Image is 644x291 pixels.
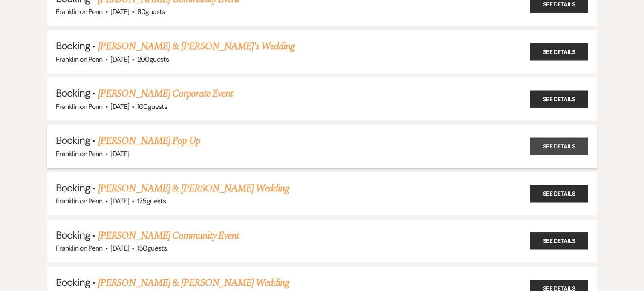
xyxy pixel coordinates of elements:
span: 150 guests [137,244,167,253]
span: 175 guests [137,197,166,205]
span: [DATE] [110,102,129,111]
span: Franklin on Penn [56,55,103,64]
span: Booking [56,39,90,52]
span: Franklin on Penn [56,7,103,16]
span: Booking [56,134,90,147]
a: See Details [530,43,588,60]
span: Booking [56,228,90,242]
span: Franklin on Penn [56,149,103,158]
a: [PERSON_NAME] & [PERSON_NAME] Wedding [98,275,289,291]
a: See Details [530,90,588,108]
a: See Details [530,232,588,250]
span: [DATE] [110,7,129,16]
a: [PERSON_NAME] Corporate Event [98,86,233,101]
span: Booking [56,181,90,194]
a: [PERSON_NAME] & [PERSON_NAME] Wedding [98,181,289,196]
span: Franklin on Penn [56,244,103,253]
span: Franklin on Penn [56,102,103,111]
span: [DATE] [110,55,129,64]
span: [DATE] [110,244,129,253]
a: [PERSON_NAME] Pop Up [98,133,201,148]
span: [DATE] [110,149,129,158]
span: 80 guests [137,7,165,16]
span: 100 guests [137,102,167,111]
span: Booking [56,86,90,100]
a: [PERSON_NAME] & [PERSON_NAME]'s Wedding [98,39,295,54]
span: Franklin on Penn [56,197,103,205]
span: [DATE] [110,197,129,205]
a: See Details [530,185,588,203]
span: Booking [56,276,90,289]
a: [PERSON_NAME] Community Event [98,228,239,243]
a: See Details [530,138,588,155]
span: 200 guests [137,55,169,64]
